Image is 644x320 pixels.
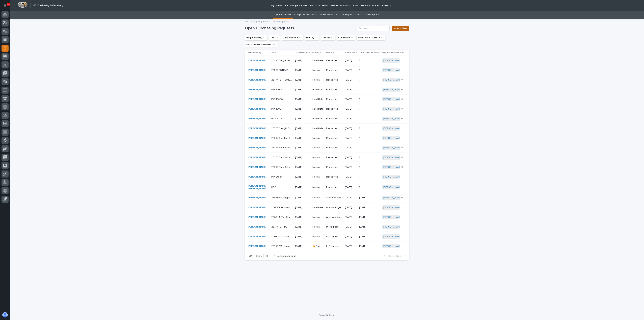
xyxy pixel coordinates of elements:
span: + 1 [401,118,403,120]
a: [PERSON_NAME] [383,186,402,189]
span: + 1 [401,79,403,81]
p: Requested [326,146,342,149]
a: [PERSON_NAME] [383,69,402,72]
p: [DATE] [295,156,310,159]
span: + 1 [401,197,403,199]
span: + 1 [401,108,403,110]
p: In Progress [326,245,342,248]
p: [DATE] [295,216,310,219]
tr: [PERSON_NAME] 26710 FSTRM226710 FSTRM2 [DATE]NormalIn Progress[DATE][DATE][DATE] [PERSON_NAME] [245,222,409,232]
button: Job [269,35,280,40]
tr: [PERSON_NAME] 26441 FSTRGM10 Crane System26441 FSTRGM10 Crane System [DATE]NormalRequested[DATE]?... [245,75,409,85]
p: [DATE] [345,137,357,140]
a: [PERSON_NAME] [248,108,266,110]
p: Normal [312,69,324,72]
p: ? [359,185,361,189]
p: Normal [312,186,324,189]
tr: [PERSON_NAME] 25891 bearing plates for masonry wall25891 bearing plates for masonry wall [DATE]No... [245,193,409,203]
a: [PERSON_NAME] [248,196,266,199]
p: ? [359,146,361,149]
p: ? [359,97,361,101]
a: [PERSON_NAME] [383,196,402,199]
p: 26395 Parts & Hardware for End Stops [271,146,293,149]
tr: [PERSON_NAME] [PERSON_NAME] R&DR&D [DATE]NormalRequested[DATE]?? [PERSON_NAME] [245,182,409,193]
p: [DATE] [345,127,357,130]
tr: [PERSON_NAME] PWI 10004PWI 10004 [DATE]Hard DateRequested[DATE]?? [PERSON_NAME] +1 [245,85,409,94]
p: ? [359,126,361,130]
p: Requested [326,137,342,140]
p: Requested [326,176,342,178]
p: ? [359,155,361,159]
a: [PERSON_NAME] [248,226,266,228]
tr: [PERSON_NAME] 26750 (6) 1 ton gantry cranes26750 (6) 1 ton gantry cranes [DATE]🔥 RushIn Progress[... [245,241,409,251]
p: [DATE] [345,226,357,228]
p: ? [359,117,361,120]
a: [PERSON_NAME] [248,137,266,140]
span: + 1 [401,98,403,100]
p: [DATE] [345,176,357,178]
a: [PERSON_NAME] [383,98,402,101]
p: [DATE] [295,186,310,189]
p: 26710 FSTRM2 [271,225,288,228]
p: [DATE] [359,196,367,199]
a: All Requests - List [320,11,339,19]
p: [DATE] [345,59,357,62]
h1: Open Purchasing Requests [245,26,356,31]
tr: [PERSON_NAME] 26624 5 Ton Crane System26624 5 Ton Crane System [DATE]NormalAcknowledged[DATE][DAT... [245,212,409,222]
p: ? [359,107,361,110]
a: All Requests - Inbox [342,11,363,19]
p: [DATE] [295,79,310,81]
p: [DATE] [345,98,357,101]
a: [PERSON_NAME] [248,216,266,219]
button: Submitted [337,35,355,40]
p: records per page [277,255,296,258]
p: [DATE] [295,245,310,248]
p: [DATE] [345,235,357,238]
a: [PERSON_NAME] [248,176,266,178]
a: [PERSON_NAME] [248,59,266,62]
a: [PERSON_NAME] [383,235,402,238]
a: [PERSON_NAME] [383,59,402,62]
p: Requested [326,59,342,62]
p: Normal [312,196,324,199]
p: Normal [312,146,324,149]
span: + 1 [401,89,403,91]
p: Normal [312,156,324,159]
p: 26750 (6) 1 ton gantry cranes [271,244,293,248]
tr: [PERSON_NAME] PWI 10006PWI 10006 [DATE]Hard DateRequested[DATE]?? [PERSON_NAME] +1 [245,94,409,104]
tr: [PERSON_NAME] 26283 Bridge Cranes26283 Bridge Cranes [DATE]Hard DateRequested[DATE]?? [PERSON_NAME] [245,56,409,65]
p: PWI Stock [271,175,283,178]
p: Requested [326,156,342,159]
a: [PERSON_NAME] [383,146,402,149]
p: Hard Date [312,206,324,209]
p: Hard Date [312,88,324,91]
p: ? [359,78,361,81]
p: [DATE] [295,206,310,209]
p: Normal [312,176,324,178]
p: Date Needed [295,51,308,55]
tr: [PERSON_NAME] HZ 43778HZ 43778 [DATE]Hard DateRequested[DATE]?? [PERSON_NAME] +1 [245,114,409,124]
p: R&D [271,185,277,189]
p: 26765 Straight Stair [271,126,293,130]
p: ? [359,165,361,169]
a: [PERSON_NAME] [383,127,402,130]
a: [PERSON_NAME] [248,235,266,238]
p: 25891 bearing plates for masonry wall [271,196,293,199]
p: Hard Date [312,108,324,110]
p: PWI 10007 [271,107,283,110]
p: [DATE] [295,166,310,169]
span: Back [386,255,394,257]
a: [PERSON_NAME] [PERSON_NAME] [248,185,269,190]
a: [PERSON_NAME] [383,108,402,110]
p: Normal [312,79,324,81]
tr: [PERSON_NAME] PWI StockPWI Stock [DATE]NormalRequested[DATE]?? [PERSON_NAME] [245,172,409,182]
tr: [PERSON_NAME] 26567 FSTRM2t26567 FSTRM2t [DATE]NormalRequested[DATE]?? [PERSON_NAME] [245,65,409,75]
a: Completed Requests [294,11,317,19]
p: [DATE] [295,88,310,91]
a: [PERSON_NAME] [383,166,402,169]
p: HZ 43778 [271,117,283,120]
p: Hard Date [312,117,324,120]
input: Search [358,26,390,31]
p: [DATE] [345,166,357,169]
p: 26283 Bridge Cranes [271,58,293,62]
